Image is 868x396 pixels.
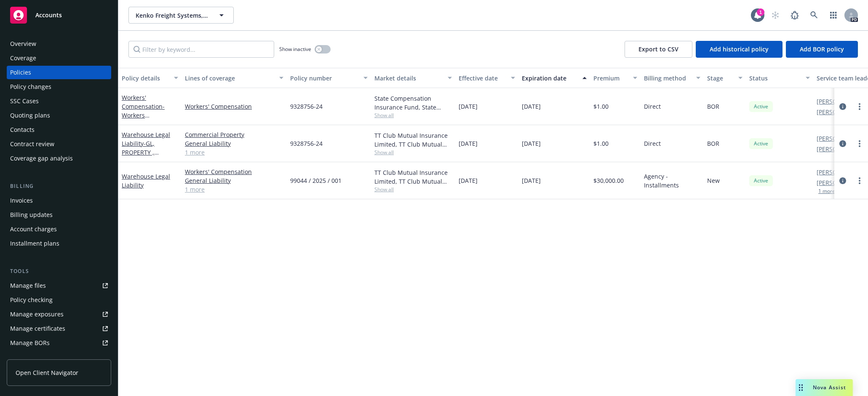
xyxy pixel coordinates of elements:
[825,7,842,24] a: Switch app
[7,222,111,236] a: Account charges
[374,74,443,83] div: Market details
[7,267,111,276] div: Tools
[10,123,35,136] div: Contacts
[753,140,769,147] span: Active
[122,74,169,83] div: Policy details
[122,102,165,128] span: - Workers Compensation
[7,237,111,250] a: Installment plans
[817,178,864,187] a: [PERSON_NAME]
[10,208,53,222] div: Billing updates
[838,176,848,186] a: circleInformation
[287,68,371,88] button: Policy number
[7,351,111,364] a: Summary of insurance
[10,109,50,122] div: Quoting plans
[522,102,541,111] span: [DATE]
[746,68,813,88] button: Status
[855,102,865,112] a: more
[459,102,478,111] span: [DATE]
[638,45,678,53] span: Export to CSV
[185,102,283,111] a: Workers' Compensation
[7,152,111,165] a: Coverage gap analysis
[374,94,452,112] div: State Compensation Insurance Fund, State Compensation Insurance Fund (SCIF)
[10,237,59,250] div: Installment plans
[817,97,864,106] a: [PERSON_NAME]
[459,176,478,185] span: [DATE]
[7,123,111,136] a: Contacts
[10,336,50,350] div: Manage BORs
[459,74,506,83] div: Effective date
[749,74,801,83] div: Status
[522,139,541,148] span: [DATE]
[136,11,208,20] span: Kenko Freight Systems, Inc.
[7,308,111,321] span: Manage exposures
[644,172,700,190] span: Agency - Installments
[290,139,323,148] span: 9328756-24
[818,189,835,194] button: 1 more
[10,80,51,94] div: Policy changes
[786,41,858,58] button: Add BOR policy
[7,137,111,151] a: Contract review
[753,177,769,185] span: Active
[707,102,719,111] span: BOR
[371,68,455,88] button: Market details
[10,37,36,51] div: Overview
[641,68,704,88] button: Billing method
[16,368,78,377] span: Open Client Navigator
[707,74,733,83] div: Stage
[813,384,846,391] span: Nova Assist
[704,68,746,88] button: Stage
[455,68,518,88] button: Effective date
[10,66,31,79] div: Policies
[7,208,111,222] a: Billing updates
[625,41,692,58] button: Export to CSV
[7,94,111,108] a: SSC Cases
[817,144,864,153] a: [PERSON_NAME]
[374,149,452,156] span: Show all
[7,336,111,350] a: Manage BORs
[644,139,661,148] span: Direct
[10,51,36,65] div: Coverage
[279,45,311,53] span: Show inactive
[290,102,323,111] span: 9328756-24
[522,74,577,83] div: Expiration date
[290,176,342,185] span: 99044 / 2025 / 001
[593,102,609,111] span: $1.00
[838,139,848,149] a: circleInformation
[459,139,478,148] span: [DATE]
[185,185,283,194] a: 1 more
[796,379,853,396] button: Nova Assist
[767,7,784,24] a: Start snowing
[786,7,803,24] a: Report a Bug
[128,7,234,24] button: Kenko Freight Systems, Inc.
[10,152,73,165] div: Coverage gap analysis
[10,94,39,108] div: SSC Cases
[7,109,111,122] a: Quoting plans
[185,130,283,139] a: Commercial Property
[522,176,541,185] span: [DATE]
[10,194,33,207] div: Invoices
[7,322,111,335] a: Manage certificates
[7,279,111,292] a: Manage files
[182,68,287,88] button: Lines of coverage
[10,279,46,292] div: Manage files
[838,102,848,112] a: circleInformation
[817,134,864,143] a: [PERSON_NAME]
[7,3,111,27] a: Accounts
[7,194,111,207] a: Invoices
[10,222,57,236] div: Account charges
[806,7,823,24] a: Search
[644,102,661,111] span: Direct
[590,68,641,88] button: Premium
[10,322,65,335] div: Manage certificates
[10,137,54,151] div: Contract review
[518,68,590,88] button: Expiration date
[7,80,111,94] a: Policy changes
[10,351,74,364] div: Summary of insurance
[122,139,172,192] span: - GL, PROPERTY , WARHOUSE LOGISTICS- manuscript policy form
[796,379,806,396] div: Drag to move
[593,74,628,83] div: Premium
[128,41,274,58] input: Filter by keyword...
[374,186,452,193] span: Show all
[817,107,864,116] a: [PERSON_NAME]
[7,37,111,51] a: Overview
